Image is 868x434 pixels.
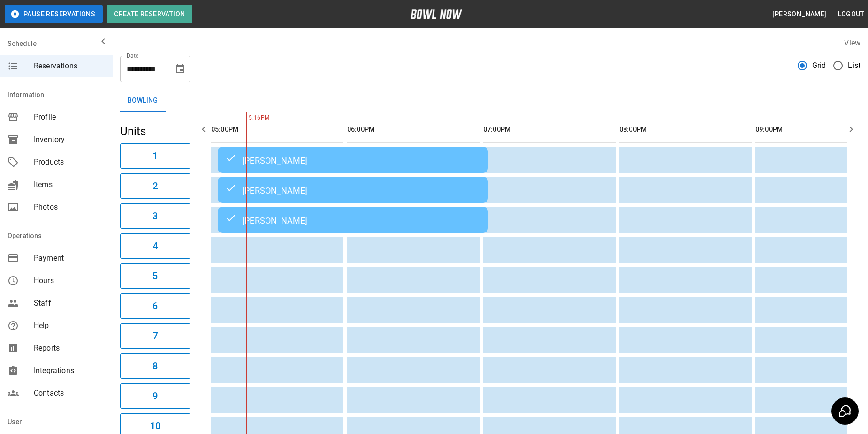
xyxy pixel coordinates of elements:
[152,299,158,314] h6: 6
[152,209,158,224] h6: 3
[769,6,830,23] button: [PERSON_NAME]
[171,60,190,78] button: Choose date, selected date is Sep 21, 2025
[844,38,860,47] label: View
[120,173,190,199] button: 2
[120,263,190,289] button: 5
[34,202,105,213] span: Photos
[34,60,105,72] span: Reservations
[152,149,158,164] h6: 1
[34,388,105,399] span: Contacts
[34,253,105,264] span: Payment
[5,5,103,23] button: Pause Reservations
[120,323,190,349] button: 7
[150,419,160,434] h6: 10
[34,365,105,376] span: Integrations
[152,329,158,344] h6: 7
[34,157,105,168] span: Products
[225,214,480,225] div: [PERSON_NAME]
[152,269,158,284] h6: 5
[152,389,158,404] h6: 9
[34,275,105,286] span: Hours
[120,383,190,409] button: 9
[246,113,249,123] span: 5:16PM
[152,239,158,254] h6: 4
[848,60,860,71] span: List
[107,5,192,23] button: Create Reservation
[152,179,158,194] h6: 2
[34,179,105,190] span: Items
[34,320,105,331] span: Help
[120,293,190,319] button: 6
[120,143,190,169] button: 1
[225,184,480,195] div: [PERSON_NAME]
[225,154,480,165] div: [PERSON_NAME]
[34,134,105,145] span: Inventory
[812,60,826,71] span: Grid
[120,90,166,112] button: Bowling
[34,298,105,309] span: Staff
[120,353,190,379] button: 8
[34,112,105,123] span: Profile
[834,6,868,23] button: Logout
[120,124,190,139] h5: Units
[411,9,462,19] img: logo
[152,359,158,374] h6: 8
[34,343,105,354] span: Reports
[120,90,860,112] div: inventory tabs
[120,233,190,259] button: 4
[120,203,190,229] button: 3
